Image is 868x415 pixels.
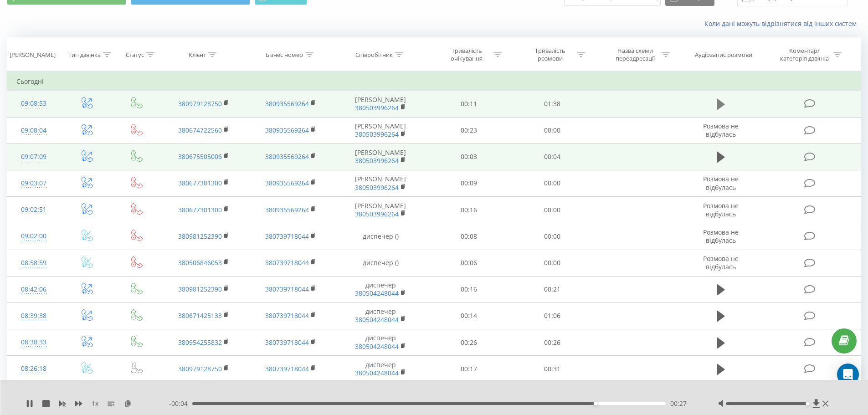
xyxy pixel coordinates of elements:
[511,356,594,382] td: 00:31
[427,276,511,302] td: 00:16
[594,402,597,405] div: Accessibility label
[16,201,51,219] div: 09:02:51
[265,126,309,134] a: 380935569264
[178,152,222,161] a: 380675505006
[265,285,309,293] a: 380739718044
[355,289,399,297] a: 380504248044
[16,307,51,325] div: 08:39:38
[355,315,399,324] a: 380504248044
[511,250,594,276] td: 00:00
[178,338,222,347] a: 380954255832
[178,232,222,241] a: 380981252390
[7,72,861,91] td: Сьогодні
[178,126,222,134] a: 380674722560
[16,333,51,351] div: 08:38:33
[334,302,427,329] td: диспечер
[355,51,393,59] div: Співробітник
[355,183,399,192] a: 380503996264
[611,47,659,62] div: Назва схеми переадресації
[511,117,594,143] td: 00:00
[427,197,511,223] td: 00:16
[16,254,51,272] div: 08:58:59
[16,281,51,298] div: 08:42:06
[355,130,399,138] a: 380503996264
[178,205,222,214] a: 380677301300
[169,399,192,408] span: - 00:04
[265,205,309,214] a: 380935569264
[511,91,594,117] td: 01:38
[427,143,511,170] td: 00:03
[265,364,309,373] a: 380739718044
[334,197,427,223] td: [PERSON_NAME]
[427,117,511,143] td: 00:23
[16,174,51,192] div: 09:03:07
[778,47,831,62] div: Коментар/категорія дзвінка
[355,103,399,112] a: 380503996264
[806,402,810,405] div: Accessibility label
[427,329,511,356] td: 00:26
[334,356,427,382] td: диспечер
[427,91,511,117] td: 00:11
[334,276,427,302] td: диспечер
[334,329,427,356] td: диспечер
[511,197,594,223] td: 00:00
[511,276,594,302] td: 00:21
[265,338,309,347] a: 380739718044
[511,143,594,170] td: 00:04
[266,51,303,59] div: Бізнес номер
[334,170,427,196] td: [PERSON_NAME]
[511,170,594,196] td: 00:00
[355,342,399,351] a: 380504248044
[703,228,739,245] span: Розмова не відбулась
[265,152,309,161] a: 380935569264
[16,122,51,139] div: 09:08:04
[265,258,309,267] a: 380739718044
[427,223,511,250] td: 00:08
[837,364,859,385] div: Open Intercom Messenger
[703,174,739,191] span: Розмова не відбулась
[334,250,427,276] td: диспечер ()
[511,223,594,250] td: 00:00
[703,122,739,138] span: Розмова не відбулась
[334,91,427,117] td: [PERSON_NAME]
[334,143,427,170] td: [PERSON_NAME]
[695,51,752,59] div: Аудіозапис розмови
[189,51,206,59] div: Клієнт
[334,223,427,250] td: диспечер ()
[178,99,222,108] a: 380979128750
[126,51,144,59] div: Статус
[442,47,491,62] div: Тривалість очікування
[427,250,511,276] td: 00:06
[511,302,594,329] td: 01:06
[334,117,427,143] td: [PERSON_NAME]
[511,329,594,356] td: 00:26
[265,311,309,320] a: 380739718044
[265,232,309,241] a: 380739718044
[703,201,739,218] span: Розмова не відбулась
[355,156,399,165] a: 380503996264
[16,148,51,166] div: 09:07:09
[16,95,51,113] div: 09:08:53
[178,364,222,373] a: 380979128750
[526,47,575,62] div: Тривалість розмови
[704,19,861,28] a: Коли дані можуть відрізнятися вiд інших систем
[703,254,739,271] span: Розмова не відбулась
[178,179,222,187] a: 380677301300
[16,360,51,378] div: 08:26:18
[355,210,399,218] a: 380503996264
[427,170,511,196] td: 00:09
[670,399,687,408] span: 00:27
[178,258,222,267] a: 380506846053
[16,227,51,245] div: 09:02:00
[92,399,98,408] span: 1 x
[427,356,511,382] td: 00:17
[265,99,309,108] a: 380935569264
[427,302,511,329] td: 00:14
[178,285,222,293] a: 380981252390
[178,311,222,320] a: 380671425133
[68,51,101,59] div: Тип дзвінка
[355,369,399,377] a: 380504248044
[265,179,309,187] a: 380935569264
[10,51,56,59] div: [PERSON_NAME]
